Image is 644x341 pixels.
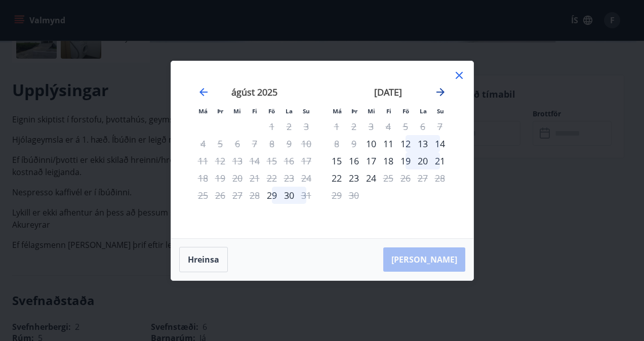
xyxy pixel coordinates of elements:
[246,169,263,187] td: Not available. fimmtudagur, 21. ágúst 2025
[328,152,345,169] div: 15
[280,135,298,152] td: Not available. laugardagur, 9. ágúst 2025
[363,169,380,187] td: Choose miðvikudagur, 24. september 2025 as your check-in date. It’s available.
[328,169,345,187] td: Choose mánudagur, 22. september 2025 as your check-in date. It’s available.
[345,152,363,169] td: Choose þriðjudagur, 16. september 2025 as your check-in date. It’s available.
[229,152,246,169] td: Not available. miðvikudagur, 13. ágúst 2025
[434,86,447,98] div: Move forward to switch to the next month.
[397,152,414,169] td: Choose föstudagur, 19. september 2025 as your check-in date. It’s available.
[345,135,363,152] td: Not available. þriðjudagur, 9. september 2025
[414,135,431,152] td: Choose laugardagur, 13. september 2025 as your check-in date. It’s available.
[397,135,414,152] td: Choose föstudagur, 12. september 2025 as your check-in date. It’s available.
[380,169,397,187] div: Aðeins útritun í boði
[298,118,315,135] td: Not available. sunnudagur, 3. ágúst 2025
[263,135,280,152] td: Not available. föstudagur, 8. ágúst 2025
[197,86,210,98] div: Move backward to switch to the previous month.
[298,187,315,204] div: Aðeins útritun í boði
[231,86,277,98] strong: ágúst 2025
[280,187,298,204] td: Choose laugardagur, 30. ágúst 2025 as your check-in date. It’s available.
[246,135,263,152] td: Not available. fimmtudagur, 7. ágúst 2025
[368,107,375,115] small: Mi
[437,107,444,115] small: Su
[414,169,431,187] td: Not available. laugardagur, 27. september 2025
[351,107,357,115] small: Þr
[397,118,414,135] td: Not available. föstudagur, 5. september 2025
[268,107,275,115] small: Fö
[414,135,431,152] div: 13
[397,169,414,187] td: Not available. föstudagur, 26. september 2025
[328,169,345,187] div: 22
[380,169,397,187] td: Not available. fimmtudagur, 25. september 2025
[280,152,298,169] td: Not available. laugardagur, 16. ágúst 2025
[414,152,431,169] td: Choose laugardagur, 20. september 2025 as your check-in date. It’s available.
[431,152,449,169] div: 21
[298,135,315,152] td: Not available. sunnudagur, 10. ágúst 2025
[252,107,257,115] small: Fi
[374,86,402,98] strong: [DATE]
[380,135,397,152] td: Choose fimmtudagur, 11. september 2025 as your check-in date. It’s available.
[363,135,380,152] td: Choose miðvikudagur, 10. september 2025 as your check-in date. It’s available.
[198,107,208,115] small: Má
[380,152,397,169] td: Choose fimmtudagur, 18. september 2025 as your check-in date. It’s available.
[212,169,229,187] td: Not available. þriðjudagur, 19. ágúst 2025
[229,187,246,204] td: Not available. miðvikudagur, 27. ágúst 2025
[280,187,298,204] div: 30
[328,152,345,169] td: Choose mánudagur, 15. september 2025 as your check-in date. It’s available.
[328,135,345,152] td: Not available. mánudagur, 8. september 2025
[328,118,345,135] td: Not available. mánudagur, 1. september 2025
[414,118,431,135] td: Not available. laugardagur, 6. september 2025
[194,152,212,169] td: Not available. mánudagur, 11. ágúst 2025
[380,135,397,152] div: 11
[397,152,414,169] div: 19
[229,135,246,152] td: Not available. miðvikudagur, 6. ágúst 2025
[345,169,363,187] div: 23
[431,169,449,187] td: Not available. sunnudagur, 28. september 2025
[397,135,414,152] div: 12
[420,107,427,115] small: La
[246,152,263,169] td: Not available. fimmtudagur, 14. ágúst 2025
[380,152,397,169] div: 18
[402,107,409,115] small: Fö
[431,135,449,152] div: 14
[212,152,229,169] td: Not available. þriðjudagur, 12. ágúst 2025
[386,107,391,115] small: Fi
[363,118,380,135] td: Not available. miðvikudagur, 3. september 2025
[183,73,461,226] div: Calendar
[345,152,363,169] div: 16
[414,152,431,169] div: 20
[263,187,280,204] div: Aðeins innritun í boði
[363,169,380,187] div: 24
[303,107,310,115] small: Su
[345,118,363,135] td: Not available. þriðjudagur, 2. september 2025
[194,187,212,204] td: Not available. mánudagur, 25. ágúst 2025
[212,187,229,204] td: Not available. þriðjudagur, 26. ágúst 2025
[363,152,380,169] div: 17
[263,187,280,204] td: Choose föstudagur, 29. ágúst 2025 as your check-in date. It’s available.
[217,107,223,115] small: Þr
[194,135,212,152] td: Not available. mánudagur, 4. ágúst 2025
[263,152,280,169] td: Not available. föstudagur, 15. ágúst 2025
[298,187,315,204] td: Not available. sunnudagur, 31. ágúst 2025
[280,169,298,187] td: Not available. laugardagur, 23. ágúst 2025
[229,169,246,187] td: Not available. miðvikudagur, 20. ágúst 2025
[263,118,280,135] td: Not available. föstudagur, 1. ágúst 2025
[263,169,280,187] td: Not available. föstudagur, 22. ágúst 2025
[194,169,212,187] td: Not available. mánudagur, 18. ágúst 2025
[286,107,293,115] small: La
[431,152,449,169] td: Choose sunnudagur, 21. september 2025 as your check-in date. It’s available.
[298,152,315,169] td: Not available. sunnudagur, 17. ágúst 2025
[298,169,315,187] td: Not available. sunnudagur, 24. ágúst 2025
[280,118,298,135] td: Not available. laugardagur, 2. ágúst 2025
[345,169,363,187] td: Choose þriðjudagur, 23. september 2025 as your check-in date. It’s available.
[233,107,241,115] small: Mi
[431,135,449,152] td: Choose sunnudagur, 14. september 2025 as your check-in date. It’s available.
[333,107,342,115] small: Má
[328,187,345,204] td: Not available. mánudagur, 29. september 2025
[363,135,380,152] div: Aðeins innritun í boði
[363,152,380,169] td: Choose miðvikudagur, 17. september 2025 as your check-in date. It’s available.
[246,187,263,204] td: Not available. fimmtudagur, 28. ágúst 2025
[212,135,229,152] td: Not available. þriðjudagur, 5. ágúst 2025
[380,118,397,135] td: Not available. fimmtudagur, 4. september 2025
[179,247,228,272] button: Hreinsa
[345,187,363,204] td: Not available. þriðjudagur, 30. september 2025
[431,118,449,135] td: Not available. sunnudagur, 7. september 2025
